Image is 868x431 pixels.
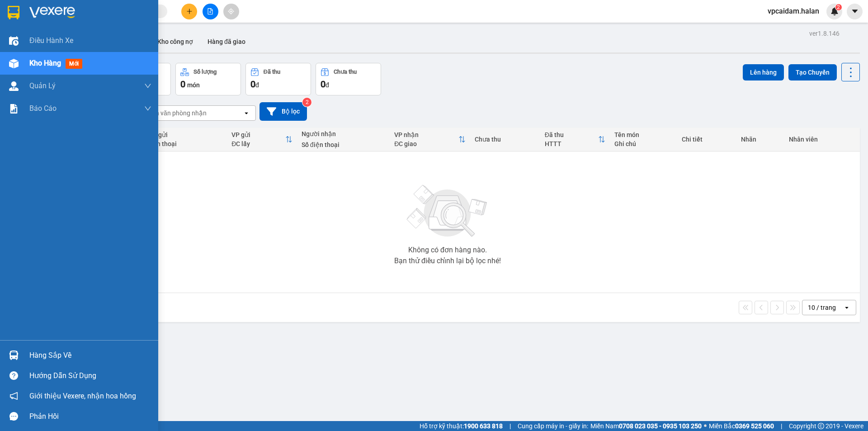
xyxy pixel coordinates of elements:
sup: 2 [835,4,842,10]
span: đ [325,81,329,89]
button: Hàng đã giao [200,31,253,52]
svg: open [243,109,250,117]
sup: 2 [302,98,311,107]
span: 0 [180,79,185,90]
span: vpcaidam.halan [760,5,826,17]
span: notification [9,392,18,400]
span: down [144,105,151,112]
button: Lên hàng [743,64,784,81]
span: Miền Bắc [709,421,774,431]
th: Toggle SortBy [390,128,470,152]
div: ver 1.8.146 [809,28,840,38]
strong: 0369 525 060 [735,422,774,430]
th: Toggle SortBy [227,128,297,152]
span: Điều hành xe [29,35,73,46]
button: Chưa thu0đ [316,63,381,95]
button: file-add [203,4,218,19]
button: Bộ lọc [259,102,307,121]
div: HTTT [545,140,599,147]
span: aim [228,8,234,14]
span: question-circle [9,371,18,380]
th: Toggle SortBy [540,128,610,152]
button: Số lượng0món [175,63,241,95]
div: Hướng dẫn sử dụng [29,369,151,383]
strong: 1900 633 818 [464,422,503,430]
div: Tên món [614,131,672,138]
span: Cung cấp máy in - giấy in: [518,421,588,431]
div: Bạn thử điều chỉnh lại bộ lọc nhé! [394,257,501,265]
span: plus [186,8,193,14]
div: ĐC giao [394,140,458,147]
div: Người nhận [302,130,385,137]
button: Tạo Chuyến [788,64,837,81]
div: Chưa thu [475,136,535,143]
div: Nhãn [741,136,780,143]
button: caret-down [847,4,863,19]
img: icon-new-feature [830,7,839,15]
span: món [187,81,200,89]
div: 10 / trang [808,303,836,312]
span: file-add [207,8,213,14]
span: | [781,421,782,431]
div: Ghi chú [614,140,672,147]
span: copyright [818,423,824,429]
img: warehouse-icon [9,59,19,68]
span: 0 [250,79,255,90]
img: warehouse-icon [9,81,19,91]
button: Kho công nợ [150,31,200,52]
div: Phản hồi [29,410,151,423]
div: Người gửi [139,131,222,138]
div: Nhân viên [789,136,855,143]
img: logo-vxr [8,6,19,19]
div: VP nhận [394,131,458,138]
div: Chọn văn phòng nhận [144,109,207,118]
span: 0 [321,79,325,90]
svg: open [843,304,850,311]
div: Chi tiết [682,136,732,143]
div: Hàng sắp về [29,349,151,362]
span: message [9,412,18,421]
span: Miền Nam [590,421,702,431]
span: ⚪️ [704,424,707,428]
img: svg+xml;base64,PHN2ZyBjbGFzcz0ibGlzdC1wbHVnX19zdmciIHhtbG5zPSJodHRwOi8vd3d3LnczLm9yZy8yMDAwL3N2Zy... [402,180,493,243]
div: Số điện thoại [302,141,385,148]
span: Kho hàng [29,59,61,67]
span: Quản Lý [29,80,56,91]
button: plus [181,4,197,19]
div: Không có đơn hàng nào. [408,246,487,254]
div: ĐC lấy [231,140,285,147]
div: Chưa thu [334,69,357,75]
div: VP gửi [231,131,285,138]
div: Đã thu [264,69,280,75]
strong: 0708 023 035 - 0935 103 250 [619,422,702,430]
button: Đã thu0đ [245,63,311,95]
div: Số điện thoại [139,140,222,147]
span: Báo cáo [29,103,57,114]
span: đ [255,81,259,89]
span: mới [66,59,82,69]
div: Số lượng [193,69,217,75]
span: Hỗ trợ kỹ thuật: [420,421,503,431]
button: aim [223,4,239,19]
span: caret-down [851,7,859,15]
span: | [509,421,511,431]
span: 2 [837,4,840,10]
img: warehouse-icon [9,350,19,360]
div: Đã thu [545,131,599,138]
span: down [144,82,151,90]
img: solution-icon [9,104,19,114]
img: warehouse-icon [9,36,19,46]
span: Giới thiệu Vexere, nhận hoa hồng [29,390,136,402]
